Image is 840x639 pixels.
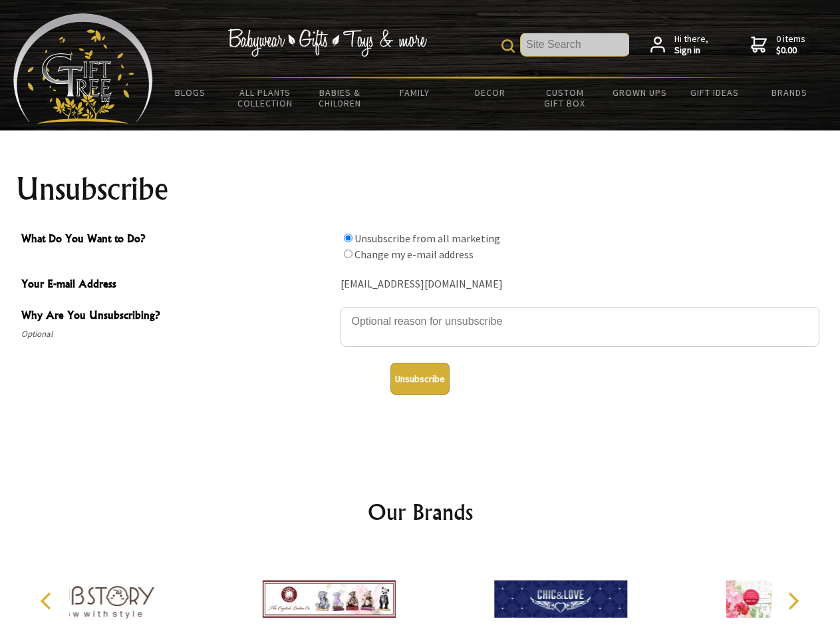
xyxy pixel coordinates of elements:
[341,274,819,295] div: [EMAIL_ADDRESS][DOMAIN_NAME]
[527,79,603,117] a: Custom Gift Box
[27,496,814,528] h2: Our Brands
[344,234,352,242] input: What Do You Want to Do?
[33,586,63,616] button: Previous
[778,586,807,616] button: Next
[21,230,334,250] span: What Do You Want to Do?
[378,79,453,106] a: Family
[227,29,427,57] img: Babywear - Gifts - Toys & more
[153,79,228,106] a: BLOGS
[344,250,352,258] input: What Do You Want to Do?
[13,13,153,124] img: Babyware - Gifts - Toys and more...
[674,45,708,57] strong: Sign in
[341,307,819,347] textarea: Why Are You Unsubscribing?
[602,79,677,106] a: Grown Ups
[354,232,500,245] label: Unsubscribe from all marketing
[452,79,527,106] a: Decor
[303,79,378,117] a: Babies & Children
[228,79,303,117] a: All Plants Collection
[752,79,827,106] a: Brands
[677,79,752,106] a: Gift Ideas
[501,39,515,53] img: product search
[21,307,334,326] span: Why Are You Unsubscribing?
[21,326,334,342] span: Optional
[521,33,629,56] input: Site Search
[650,33,708,57] a: Hi there,Sign in
[390,363,450,395] button: Unsubscribe
[751,33,805,57] a: 0 items$0.00
[354,248,474,261] label: Change my e-mail address
[21,276,334,295] span: Your E-mail Address
[776,45,805,57] strong: $0.00
[776,33,805,57] span: 0 items
[674,33,708,57] span: Hi there,
[16,173,825,205] h1: Unsubscribe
